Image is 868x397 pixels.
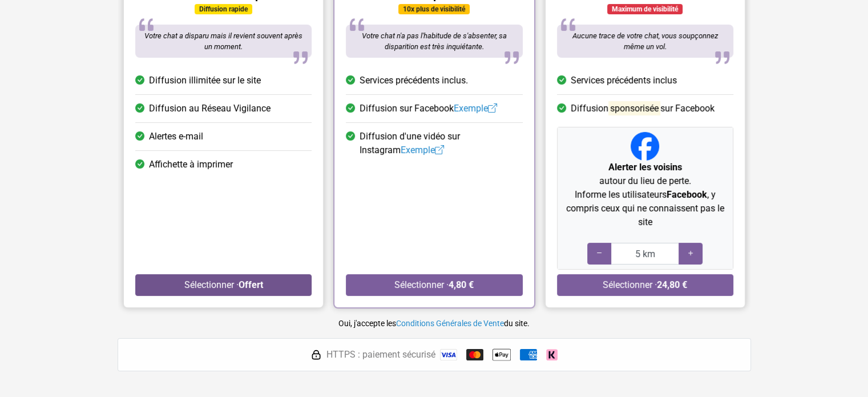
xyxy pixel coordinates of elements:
strong: Facebook [666,189,706,200]
strong: Offert [238,279,263,290]
strong: 4,80 € [449,279,474,290]
span: Diffusion au Réseau Vigilance [149,102,271,115]
img: American Express [520,349,537,360]
span: Diffusion sur Facebook [360,102,497,115]
a: Exemple [454,103,497,114]
span: Diffusion illimitée sur le site [149,74,261,87]
span: Services précédents inclus [570,74,676,87]
a: Conditions Générales de Vente [396,319,504,328]
div: 10x plus de visibilité [398,4,470,14]
span: Diffusion d'une vidéo sur Instagram [360,130,522,157]
button: Sélectionner ·24,80 € [556,274,733,296]
img: Mastercard [466,349,483,360]
mark: sponsorisée [608,101,660,115]
div: Maximum de visibilité [607,4,683,14]
span: Votre chat a disparu mais il revient souvent après un moment. [144,31,302,51]
a: Exemple [401,145,444,155]
span: Diffusion sur Facebook [570,102,714,115]
strong: Alerter les voisins [608,162,681,173]
button: Sélectionner ·Offert [135,274,312,296]
span: Services précédents inclus. [360,74,468,87]
img: Klarna [546,349,558,360]
img: HTTPS : paiement sécurisé [310,349,322,360]
small: Oui, j'accepte les du site. [338,319,530,328]
span: HTTPS : paiement sécurisé [326,348,435,362]
button: Sélectionner ·4,80 € [346,274,522,296]
span: Alertes e-mail [149,130,203,143]
span: Votre chat n'a pas l'habitude de s'absenter, sa disparition est très inquiétante. [361,31,506,51]
span: Aucune trace de votre chat, vous soupçonnez même un vol. [572,31,717,51]
p: Informe les utilisateurs , y compris ceux qui ne connaissent pas le site [562,188,728,229]
img: Apple Pay [492,346,511,364]
div: Diffusion rapide [195,4,252,14]
span: Affichette à imprimer [149,158,233,171]
img: Facebook [631,132,659,161]
strong: 24,80 € [657,279,687,290]
img: Visa [440,349,457,360]
p: autour du lieu de perte. [562,161,728,188]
